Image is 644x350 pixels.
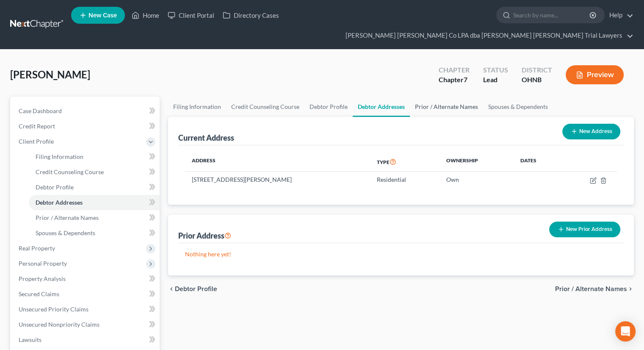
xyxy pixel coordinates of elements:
[439,172,513,188] td: Own
[12,317,160,332] a: Unsecured Nonpriority Claims
[513,7,591,23] input: Search by name...
[522,65,552,75] div: District
[439,65,470,75] div: Chapter
[185,172,370,188] td: [STREET_ADDRESS][PERSON_NAME]
[555,286,627,292] span: Prior / Alternate Names
[29,164,160,180] a: Credit Counseling Course
[36,229,95,236] span: Spouses & Dependents
[19,290,59,297] span: Secured Claims
[185,250,617,258] p: Nothing here yet!
[483,65,508,75] div: Status
[353,97,410,117] a: Debtor Addresses
[12,271,160,286] a: Property Analysis
[19,244,55,252] span: Real Property
[566,65,624,84] button: Preview
[304,97,353,117] a: Debtor Profile
[88,12,117,19] span: New Case
[29,180,160,195] a: Debtor Profile
[19,122,55,130] span: Credit Report
[29,195,160,210] a: Debtor Addresses
[483,97,553,117] a: Spouses & Dependents
[226,97,304,117] a: Credit Counseling Course
[19,260,67,267] span: Personal Property
[218,8,283,23] a: Directory Cases
[439,152,513,172] th: Ownership
[605,8,633,23] a: Help
[370,152,440,172] th: Type
[483,75,508,85] div: Lead
[627,286,634,292] i: chevron_right
[464,75,467,83] span: 7
[36,214,99,221] span: Prior / Alternate Names
[12,302,160,317] a: Unsecured Priority Claims
[514,152,562,172] th: Dates
[549,222,620,237] button: New Prior Address
[439,75,470,85] div: Chapter
[522,75,552,85] div: OHNB
[370,172,440,188] td: Residential
[19,138,54,145] span: Client Profile
[36,153,83,160] span: Filing Information
[12,119,160,134] a: Credit Report
[178,231,231,241] div: Prior Address
[185,152,370,172] th: Address
[19,306,88,313] span: Unsecured Priority Claims
[19,336,41,343] span: Lawsuits
[12,103,160,119] a: Case Dashboard
[12,332,160,347] a: Lawsuits
[12,286,160,302] a: Secured Claims
[36,199,83,206] span: Debtor Addresses
[19,107,62,114] span: Case Dashboard
[163,8,218,23] a: Client Portal
[36,183,74,191] span: Debtor Profile
[562,124,620,139] button: New Address
[19,321,100,328] span: Unsecured Nonpriority Claims
[29,225,160,241] a: Spouses & Dependents
[555,286,634,292] button: Prior / Alternate Names chevron_right
[168,286,217,292] button: chevron_left Debtor Profile
[127,8,163,23] a: Home
[615,321,636,342] div: Open Intercom Messenger
[168,97,226,117] a: Filing Information
[178,133,234,143] div: Current Address
[29,210,160,225] a: Prior / Alternate Names
[19,275,66,282] span: Property Analysis
[29,149,160,164] a: Filing Information
[410,97,483,117] a: Prior / Alternate Names
[10,68,90,81] span: [PERSON_NAME]
[341,28,633,43] a: [PERSON_NAME] [PERSON_NAME] Co LPA dba [PERSON_NAME] [PERSON_NAME] Trial Lawyers
[175,286,217,292] span: Debtor Profile
[168,286,175,292] i: chevron_left
[36,168,104,175] span: Credit Counseling Course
